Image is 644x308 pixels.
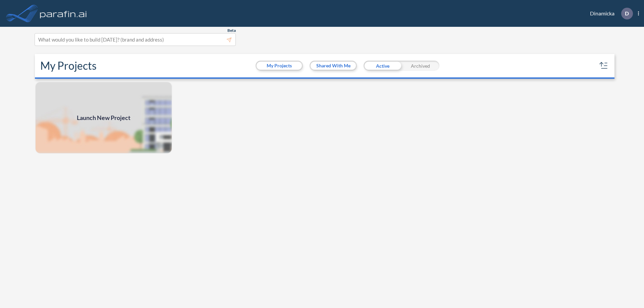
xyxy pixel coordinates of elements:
[227,28,236,33] span: Beta
[311,62,356,70] button: Shared With Me
[257,62,302,70] button: My Projects
[35,81,172,154] img: add
[625,10,629,16] p: D
[364,61,401,71] div: Active
[39,7,88,20] img: logo
[401,61,439,71] div: Archived
[77,113,130,122] span: Launch New Project
[35,81,172,154] a: Launch New Project
[580,8,639,19] div: Dinamicka
[598,60,609,71] button: sort
[40,59,97,72] h2: My Projects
